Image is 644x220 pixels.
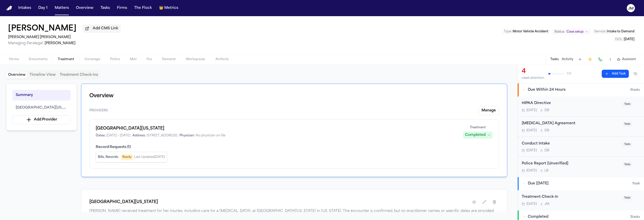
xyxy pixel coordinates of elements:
button: Edit matter name [8,24,76,33]
span: Todo [623,142,632,147]
div: Open task: HIPAA Directive [518,96,644,117]
span: Ready [121,154,133,160]
button: Summary [12,90,71,101]
span: Add CMS Link [93,26,118,31]
button: Make a Call [597,56,604,63]
span: [DATE] [526,169,537,173]
span: [STREET_ADDRESS] [147,134,177,138]
span: [DATE] [526,129,537,133]
button: Hide completed tasks (⌘⇧H) [631,70,640,78]
button: Edit Service: Intake to Demand [593,29,636,34]
span: Managing Paralegal: [8,41,44,45]
span: Intake to Demand [607,30,634,33]
span: Type : [504,30,512,33]
span: Providers [89,109,108,113]
span: Todo [623,195,632,200]
div: Completed [465,133,486,138]
span: Fax [147,57,152,61]
button: Firms [115,4,129,13]
span: Coverage [85,57,100,61]
button: Add Task [602,70,629,78]
div: Open task: Retainer Agreement [518,117,644,137]
span: Due [DATE] [528,181,549,186]
span: Case setup [567,30,583,34]
span: 3 task s [630,215,640,219]
span: crown [159,6,163,11]
button: Change status from Case setup [552,29,591,35]
h2: [PERSON_NAME] [PERSON_NAME] [8,34,121,40]
span: [DATE] [526,108,537,112]
a: The Flock [132,4,154,13]
h1: Overview [89,92,499,100]
h1: [GEOGRAPHIC_DATA][US_STATE] [89,199,158,205]
span: Completed [528,214,548,219]
span: Record Requests ( 1 ) [96,145,493,150]
button: Create Immediate Task [587,56,594,63]
span: Metrics [164,6,178,11]
span: Dates: [96,134,105,138]
span: DOL : [615,38,623,41]
div: Open task: Conduct Intake [518,137,644,157]
span: Last Updated [DATE] [134,155,165,159]
span: [DATE] [624,38,634,41]
span: 1 / 8 [567,72,571,76]
button: Treatment Check-ins [58,71,100,79]
button: Edit DOL: 2024-06-08 [614,37,636,42]
span: Assistant [622,57,636,61]
span: Demand [162,57,176,61]
span: Physician: [179,134,195,138]
span: [DATE] [526,149,537,153]
img: Finch Logo [6,6,12,11]
div: Conduct Intake [522,141,620,147]
div: need attention [522,76,544,80]
div: Open task: Police Report [Unverified] [518,157,644,177]
button: Overview [74,4,95,13]
button: Overview [6,71,28,79]
span: Artifacts [215,57,229,61]
span: Documents [29,57,48,61]
div: [MEDICAL_DATA] Agreement [522,121,620,127]
span: Workspaces [186,57,205,61]
button: Due Within 24 Hours4tasks [518,83,644,96]
button: crownMetrics [157,4,180,13]
span: Todo [623,122,632,127]
a: Intakes [16,4,33,13]
span: Bills, Records : [98,155,119,159]
button: Activity [562,57,573,61]
button: Matters [53,4,71,13]
button: [GEOGRAPHIC_DATA][US_STATE] [12,103,71,113]
span: [DATE] [526,202,537,206]
button: Assistant [617,57,636,61]
span: Status: [554,30,565,34]
span: [PERSON_NAME] received treatment for her injuries, including care for a [MEDICAL_DATA], at [GEOGR... [89,209,499,219]
div: 4 [522,67,544,76]
h1: [PERSON_NAME] [8,24,76,33]
button: Add Provider [12,115,71,124]
button: Day 1 [36,4,50,13]
button: Add CMS Link [83,25,121,33]
button: Add Task [576,56,583,63]
span: Address: [132,134,146,138]
span: Todo [623,162,632,167]
text: JM [628,7,634,10]
div: Treatment Check-In [522,194,620,200]
h1: [GEOGRAPHIC_DATA][US_STATE] [96,126,457,132]
button: Tasks [550,57,559,61]
span: D B [545,108,549,112]
span: Service : [594,30,606,33]
span: 4 task s [630,88,640,92]
span: D B [545,129,549,133]
span: [DATE] - [DATE] [106,134,130,138]
button: Manage [478,106,499,115]
span: L B [545,169,549,173]
span: Motor Vehicle Accident [513,30,548,33]
button: Timeline View [28,71,58,79]
button: Completed [463,132,493,139]
button: Tasks [98,4,112,13]
span: D B [545,149,549,153]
